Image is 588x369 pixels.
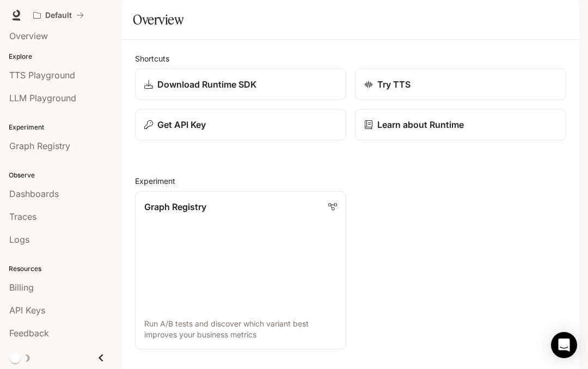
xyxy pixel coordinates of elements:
p: Get API Key [157,118,206,131]
h2: Experiment [135,175,566,187]
a: Try TTS [355,69,566,100]
a: Learn about Runtime [355,109,566,140]
a: Graph RegistryRun A/B tests and discover which variant best improves your business metrics [135,191,346,349]
p: Default [45,11,72,20]
button: All workspaces [28,4,89,26]
p: Try TTS [377,78,411,91]
div: Open Intercom Messenger [551,332,577,358]
p: Learn about Runtime [377,118,464,131]
h1: Overview [133,9,183,30]
h2: Shortcuts [135,53,566,64]
button: Get API Key [135,109,346,140]
a: Download Runtime SDK [135,69,346,100]
p: Graph Registry [144,200,206,213]
p: Download Runtime SDK [157,78,256,91]
p: Run A/B tests and discover which variant best improves your business metrics [144,318,337,340]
